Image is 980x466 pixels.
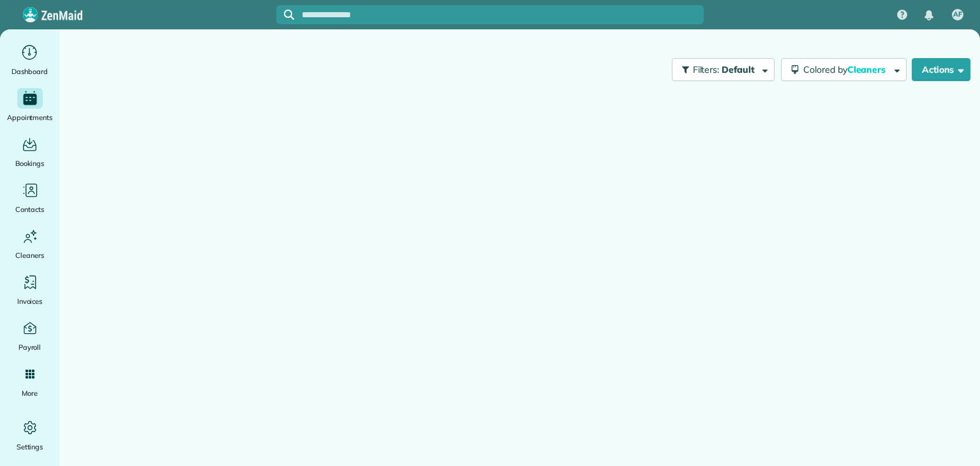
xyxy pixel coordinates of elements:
span: Invoices [17,295,43,308]
button: Filters: Default [672,58,775,81]
svg: Focus search [284,10,294,20]
span: Colored by [803,64,890,75]
span: Payroll [19,341,41,354]
a: Cleaners [5,226,54,262]
a: Payroll [5,318,54,354]
button: Actions [912,58,970,81]
span: Dashboard [11,65,48,78]
a: Dashboard [5,42,54,78]
span: AF [953,10,962,20]
span: Default [722,64,755,75]
a: Invoices [5,272,54,308]
span: Contacts [15,203,44,216]
span: Cleaners [15,249,44,262]
button: Colored byCleaners [781,58,907,81]
span: More [22,387,38,400]
span: Cleaners [847,64,888,75]
a: Contacts [5,180,54,216]
a: Filters: Default [665,58,775,81]
a: Settings [5,417,54,453]
span: Settings [17,440,43,453]
span: Bookings [15,157,45,170]
div: Notifications [916,1,942,29]
span: Appointments [7,111,53,124]
span: Filters: [693,64,720,75]
a: Appointments [5,88,54,124]
a: Bookings [5,134,54,170]
button: Focus search [276,10,294,20]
